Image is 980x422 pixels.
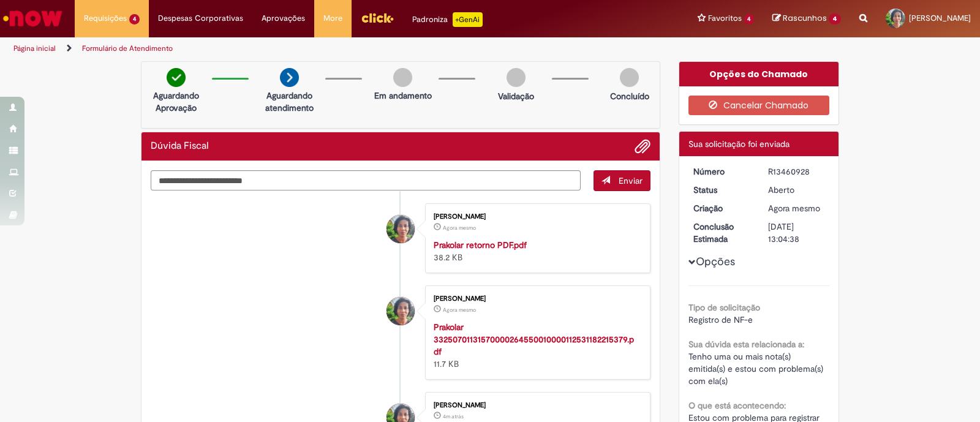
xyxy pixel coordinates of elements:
[434,321,638,370] div: 11.7 KB
[688,339,804,350] b: Sua dúvida esta relacionada a:
[260,89,319,114] p: Aguardando atendimento
[688,351,826,386] span: Tenho uma ou mais nota(s) emitida(s) e estou com problema(s) com ela(s)
[708,12,742,24] span: Favoritos
[684,202,759,214] dt: Criação
[744,14,755,24] span: 4
[507,68,526,87] img: img-circle-grey.png
[783,12,827,24] span: Rascunhos
[434,213,638,220] div: [PERSON_NAME]
[453,12,483,27] p: +GenAi
[146,89,206,114] p: Aguardando Aprovação
[167,68,186,87] img: check-circle-green.png
[620,68,639,87] img: img-circle-grey.png
[688,96,830,115] button: Cancelar Chamado
[9,37,644,60] ul: Trilhas de página
[443,306,476,314] time: 29/08/2025 09:04:30
[829,13,841,24] span: 4
[768,203,820,214] span: Agora mesmo
[684,184,759,196] dt: Status
[443,224,476,232] span: Agora mesmo
[443,224,476,232] time: 29/08/2025 09:04:30
[13,43,56,53] a: Página inicial
[768,203,820,214] time: 29/08/2025 09:04:35
[84,12,127,24] span: Requisições
[443,413,464,420] span: 4m atrás
[151,141,209,152] h2: Dúvida Fiscal Histórico de tíquete
[688,314,753,325] span: Registro de NF-e
[909,13,971,23] span: [PERSON_NAME]
[386,215,415,243] div: Helen Costa
[768,184,825,196] div: Aberto
[768,165,825,178] div: R13460928
[361,9,394,27] img: click_logo_yellow_360x200.png
[619,175,643,186] span: Enviar
[443,306,476,314] span: Agora mesmo
[434,402,638,409] div: [PERSON_NAME]
[434,239,638,263] div: 38.2 KB
[262,12,305,24] span: Aprovações
[158,12,243,24] span: Despesas Corporativas
[412,12,483,27] div: Padroniza
[688,138,790,149] span: Sua solicitação foi enviada
[684,220,759,245] dt: Conclusão Estimada
[635,138,650,154] button: Adicionar anexos
[280,68,299,87] img: arrow-next.png
[374,89,432,102] p: Em andamento
[393,68,412,87] img: img-circle-grey.png
[688,400,786,411] b: O que está acontecendo:
[82,43,173,53] a: Formulário de Atendimento
[498,90,534,102] p: Validação
[768,220,825,245] div: [DATE] 13:04:38
[610,90,649,102] p: Concluído
[434,239,527,251] a: Prakolar retorno PDF.pdf
[772,13,841,24] a: Rascunhos
[443,413,464,420] time: 29/08/2025 09:00:29
[688,302,760,313] b: Tipo de solicitação
[594,170,650,191] button: Enviar
[129,14,140,24] span: 4
[151,170,581,191] textarea: Digite sua mensagem aqui...
[323,12,342,24] span: More
[434,322,634,357] a: Prakolar 33250701131570000264550010000112531182215379.pdf
[386,297,415,325] div: Helen Costa
[768,202,825,214] div: 29/08/2025 09:04:35
[684,165,759,178] dt: Número
[679,62,839,86] div: Opções do Chamado
[1,6,64,31] img: ServiceNow
[434,295,638,303] div: [PERSON_NAME]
